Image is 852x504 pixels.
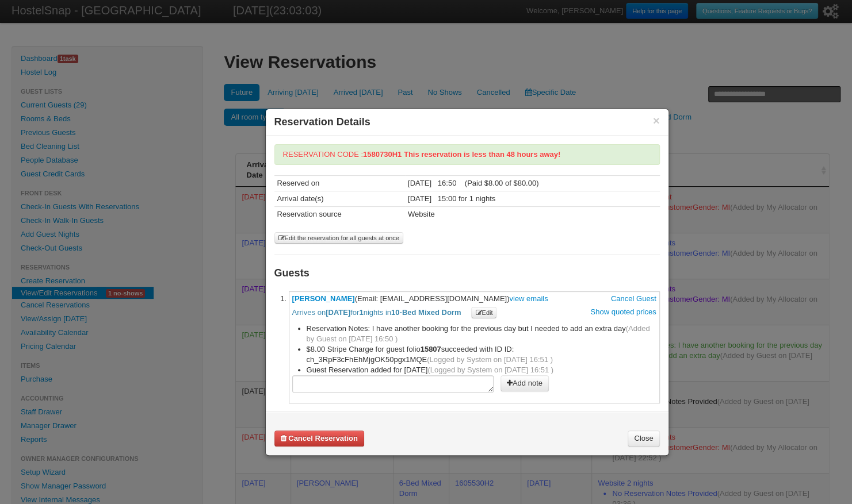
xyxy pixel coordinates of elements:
td: Reserved on [274,175,405,191]
li: Guest Reservation added for [DATE] [307,365,656,375]
b: 1 [359,307,363,316]
td: [DATE] 16:50 (Paid $8.00 of $80.00) [405,175,660,191]
li: $8.00 Stripe Charge for guest folio succeeded with ID ID: ch_3RpF3cFhEhMjgOK50pgx1MQE [307,344,656,365]
h3: Reservation Details [274,114,660,130]
a: [PERSON_NAME] [292,294,355,303]
a: Cancel Guest [611,294,656,304]
p: Arrives on for nights in [292,304,656,318]
h3: Guests [274,266,660,281]
button: Edit [471,307,496,318]
b: Cancel Reservation [288,434,358,443]
td: Website [405,206,660,222]
li: Reservation Notes: I have another booking for the previous day but I needed to add an extra day [307,324,656,344]
span: (Email: [EMAIL_ADDRESS][DOMAIN_NAME]) [292,294,656,318]
td: Reservation source [274,206,405,222]
button: × [653,116,660,126]
b: This reservation is less than 48 hours away! [404,150,560,159]
strong: 1580730H1 [363,150,402,159]
span: RESERVATION CODE : [283,150,561,159]
button: Edit the reservation for all guests at once [274,232,403,244]
span: (Added by Guest on [DATE] 16:50 ) [307,324,650,343]
span: (Logged by System on [DATE] 16:51 ) [427,355,553,364]
a: Close [628,430,659,447]
td: Arrival date(s) [274,191,405,206]
b: 15807 [421,345,441,353]
td: [DATE] 15:00 for 1 nights [405,191,660,206]
button: Cancel Reservation [274,430,364,447]
b: [DATE] [326,307,350,316]
span: (Logged by System on [DATE] 16:51 ) [427,366,553,374]
b: 10-Bed Mixed Dorm [391,307,461,316]
button: Add note [500,375,549,391]
a: Show quoted prices [590,307,656,316]
a: view emails [509,294,548,303]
